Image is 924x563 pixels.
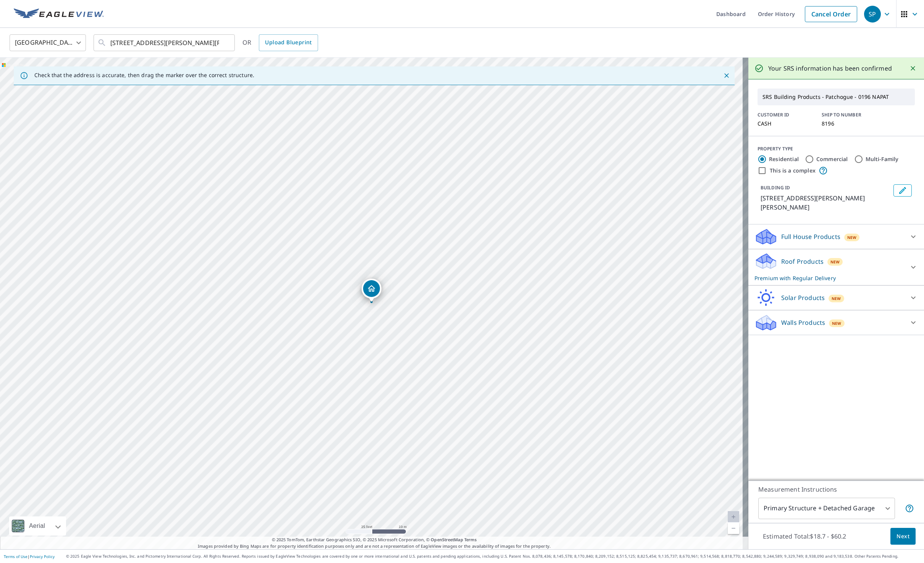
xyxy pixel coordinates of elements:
[14,8,104,20] img: EV Logo
[754,227,918,246] div: Full House ProductsNew
[832,320,842,326] span: New
[754,313,918,332] div: Walls ProductsNew
[761,184,790,191] p: BUILDING ID
[30,554,55,559] a: Privacy Policy
[4,554,27,559] a: Terms of Use
[816,155,848,163] label: Commercial
[890,528,916,545] button: Next
[781,293,825,302] p: Solar Products
[908,63,918,73] button: Close
[805,6,857,22] a: Cancel Order
[781,318,825,327] p: Walls Products
[781,257,824,266] p: Roof Products
[866,155,899,163] label: Multi-Family
[758,498,895,519] div: Primary Structure + Detached Garage
[847,234,857,240] span: New
[754,252,918,282] div: Roof ProductsNewPremium with Regular Delivery
[722,71,732,81] button: Close
[759,90,913,103] p: SRS Building Products - Patchogue - 0196 NAPAT
[758,145,915,152] div: PROPERTY TYPE
[893,184,912,197] button: Edit building 1
[27,516,47,536] div: Aerial
[431,537,463,542] a: OpenStreetMap
[822,121,877,127] p: 8196
[754,289,918,307] div: Solar ProductsNew
[272,537,477,543] span: © 2025 TomTom, Earthstar Geographics SIO, © 2025 Microsoft Corporation, ©
[265,38,312,47] span: Upload Blueprint
[822,111,877,118] p: SHIP TO NUMBER
[757,528,852,545] p: Estimated Total: $18.7 - $60.2
[754,274,904,282] p: Premium with Regular Delivery
[728,523,739,534] a: Current Level 20, Zoom Out
[259,34,318,51] a: Upload Blueprint
[769,155,799,163] label: Residential
[9,516,66,536] div: Aerial
[830,259,840,265] span: New
[758,121,813,127] p: CASH
[758,485,914,494] p: Measurement Instructions
[864,6,881,23] div: SP
[362,279,381,302] div: Dropped pin, building 1, Residential property, 380 Knoll Cir East Marion, NY 11939
[770,167,816,174] label: This is a complex
[66,553,920,559] p: © 2025 Eagle View Technologies, Inc. and Pictometry International Corp. All Rights Reserved. Repo...
[242,34,318,51] div: OR
[34,72,254,79] p: Check that the address is accurate, then drag the marker over the correct structure.
[897,532,909,541] span: Next
[832,295,841,302] span: New
[4,554,55,559] p: |
[10,32,86,53] div: [GEOGRAPHIC_DATA]
[761,194,890,212] p: [STREET_ADDRESS][PERSON_NAME][PERSON_NAME]
[781,232,840,241] p: Full House Products
[110,32,219,53] input: Search by address or latitude-longitude
[905,504,914,513] span: Your report will include the primary structure and a detached garage if one exists.
[464,537,477,542] a: Terms
[758,111,813,118] p: CUSTOMER ID
[728,511,739,523] a: Current Level 20, Zoom In Disabled
[768,64,892,73] p: Your SRS information has been confirmed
